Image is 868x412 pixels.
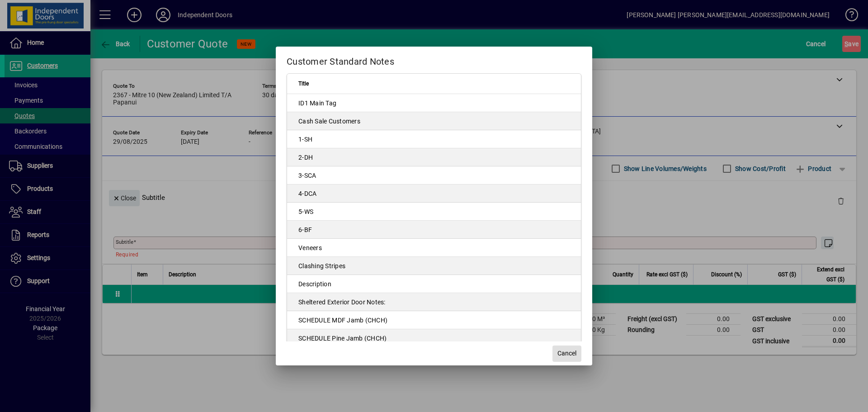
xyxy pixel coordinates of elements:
button: Cancel [552,346,581,362]
td: 2-DH [287,148,581,166]
td: Sheltered Exterior Door Notes: [287,293,581,311]
span: Title [298,79,309,89]
td: Veneers [287,239,581,257]
td: SCHEDULE MDF Jamb (CHCH) [287,311,581,329]
td: 6-BF [287,221,581,239]
td: 5-WS [287,203,581,221]
td: 1-SH [287,130,581,148]
td: Clashing Stripes [287,257,581,275]
span: Cancel [557,349,576,358]
td: SCHEDULE Pine Jamb (CHCH) [287,329,581,347]
td: 4-DCA [287,185,581,203]
td: Cash Sale Customers [287,112,581,130]
td: 3-SCA [287,166,581,185]
td: ID1 Main Tag [287,94,581,112]
h2: Customer Standard Notes [276,47,592,73]
td: Description [287,275,581,293]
